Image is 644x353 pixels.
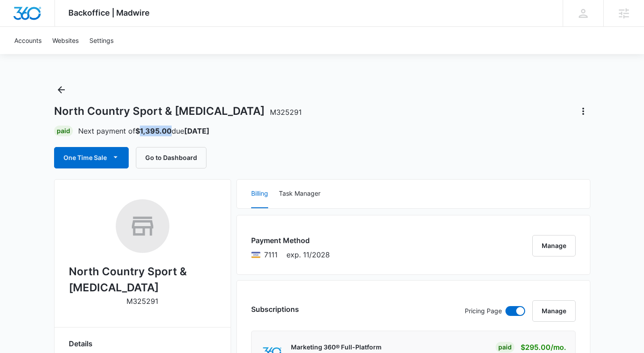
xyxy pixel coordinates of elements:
button: Go to Dashboard [136,147,206,168]
strong: $1,395.00 [135,126,172,135]
button: Manage [532,235,576,256]
p: Marketing 360® Full-Platform [291,343,382,352]
span: /mo. [551,343,566,352]
a: Accounts [9,27,47,54]
p: $295.00 [521,342,566,353]
button: Task Manager [279,180,320,208]
div: Paid [54,126,73,136]
h1: North Country Sport & [MEDICAL_DATA] [54,105,302,118]
p: Next payment of due [78,126,210,136]
button: Manage [532,300,576,322]
button: Back [54,83,68,97]
p: M325291 [126,296,158,307]
button: One Time Sale [54,147,129,168]
strong: [DATE] [184,126,210,135]
button: Actions [576,104,590,118]
span: Visa ending with [264,249,278,260]
a: Settings [84,27,119,54]
h2: North Country Sport & [MEDICAL_DATA] [69,264,216,296]
span: Details [69,338,93,349]
span: exp. 11/2028 [286,249,330,260]
button: Billing [251,180,268,208]
p: Pricing Page [465,306,502,316]
a: Websites [47,27,84,54]
span: Backoffice | Madwire [68,8,150,17]
span: M325291 [270,108,302,117]
h3: Payment Method [251,235,330,246]
h3: Subscriptions [251,304,299,315]
div: Paid [496,342,514,353]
